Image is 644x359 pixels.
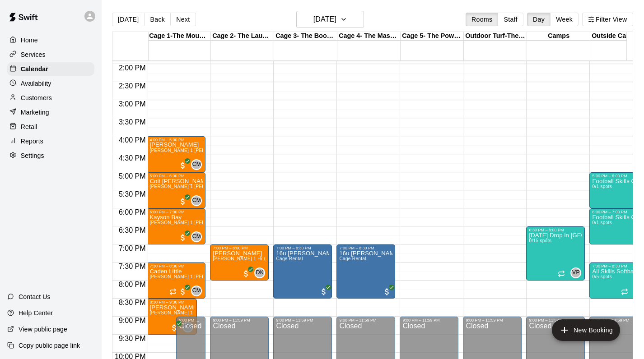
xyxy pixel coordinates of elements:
span: All customers have paid [242,269,251,278]
div: 5:00 PM – 6:00 PM: Colt Maginn [147,172,205,208]
span: Chad Massengale [195,195,202,206]
span: [PERSON_NAME] 1 [PERSON_NAME] (pitching, hitting, catching or fielding) [149,274,314,279]
div: Dusten Knight [254,267,265,278]
span: 0/5 spots filled [592,274,612,279]
a: Reports [7,134,94,148]
span: CM [192,160,201,169]
div: 6:00 PM – 7:00 PM [149,210,203,214]
div: Chad Massengale [191,231,202,242]
button: Next [170,13,196,26]
button: [DATE] [112,13,145,26]
span: 4:30 PM [117,154,148,162]
div: 9:00 PM – 11:59 PM [213,318,266,322]
span: All customers have paid [178,287,187,296]
div: 9:00 PM – 11:59 PM [402,318,456,322]
span: All customers have paid [178,197,187,206]
a: Services [7,48,94,61]
p: Reports [21,137,43,146]
span: 6:30 PM [117,226,148,234]
div: Cage 4- The Mash Zone [337,32,401,41]
span: All customers have paid [319,287,328,296]
span: Chad Massengale [195,159,202,170]
span: 7:30 PM [117,262,148,270]
a: Availability [7,77,94,90]
p: Contact Us [19,292,51,301]
p: Copy public page link [19,341,80,350]
span: 4:00 PM [117,136,148,144]
span: Chad Massengale [195,231,202,242]
span: 2:00 PM [117,64,148,72]
div: 4:00 PM – 5:00 PM: Wyatt Hutchins [147,136,205,172]
span: 0/1 spots filled [592,184,612,189]
div: 9:00 PM – 11:59 PM [339,318,392,322]
div: 8:30 PM – 9:30 PM [149,300,194,304]
button: Day [527,13,551,26]
div: 7:00 PM – 8:30 PM [339,246,392,250]
button: [DATE] [296,11,364,28]
p: Retail [21,122,37,131]
div: Cage 3- The Boom Box [274,32,337,41]
p: Availability [21,79,51,88]
div: Vault Performance [570,267,581,278]
span: 3:00 PM [117,100,148,108]
div: Camps [527,32,590,41]
p: Calendar [21,64,48,74]
span: Recurring event [169,288,177,295]
div: 7:00 PM – 8:30 PM: 16u Parrish Prac [336,244,395,299]
div: 9:00 PM – 11:59 PM [529,318,582,322]
span: CM [192,286,201,295]
p: Settings [21,151,44,160]
span: 0/15 spots filled [529,238,551,243]
a: Retail [7,120,94,133]
a: Settings [7,149,94,162]
button: Back [144,13,171,26]
div: 9:00 PM – 11:59 PM [276,318,329,322]
div: 7:00 PM – 8:30 PM [276,246,329,250]
div: 7:00 PM – 8:30 PM: 16u Parrish Prac [273,244,332,299]
div: 9:00 PM – 11:59 PM [179,318,203,322]
div: 6:30 PM – 8:00 PM [529,228,582,232]
span: All customers have paid [178,161,187,170]
span: VP [572,268,580,277]
span: All customers have paid [383,287,392,296]
p: Home [21,36,38,45]
span: 9:30 PM [117,335,148,342]
span: Cage Rental [339,256,366,261]
span: 5:00 PM [117,172,148,180]
a: Customers [7,91,94,105]
div: 7:30 PM – 8:30 PM: Caden Little [147,262,205,299]
span: Recurring event [621,288,628,295]
p: Customers [21,93,52,102]
a: Home [7,33,94,47]
span: 5:30 PM [117,190,148,198]
a: Marketing [7,106,94,119]
div: 7:30 PM – 8:30 PM [149,264,203,268]
span: 8:00 PM [117,281,148,288]
span: 3:30 PM [117,118,148,126]
button: Staff [498,13,523,26]
h6: [DATE] [313,13,336,26]
span: Chad Massengale [195,285,202,296]
p: Services [21,50,46,59]
div: 6:30 PM – 8:00 PM: Tuesday Drop in Mash Lab 7:30-8:30pm $15 [526,226,585,281]
div: Cage 2- The Launch Pad [211,32,274,41]
span: 6:00 PM [117,208,148,216]
span: CM [192,232,201,241]
div: Chad Massengale [191,159,202,170]
span: All customers have paid [178,233,187,242]
span: 9:00 PM [117,317,148,324]
button: add [552,319,620,341]
span: 8:30 PM [117,299,148,306]
span: [PERSON_NAME] 1 [PERSON_NAME] (pitching, hitting, catching or fielding) [149,220,314,225]
span: [PERSON_NAME] 1 [PERSON_NAME] (pitching, hitting, catching or fielding) [149,148,314,153]
a: Calendar [7,62,94,76]
button: Week [550,13,579,26]
span: 2:30 PM [117,82,148,90]
div: Chad Massengale [191,195,202,206]
span: Cage Rental [276,256,303,261]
